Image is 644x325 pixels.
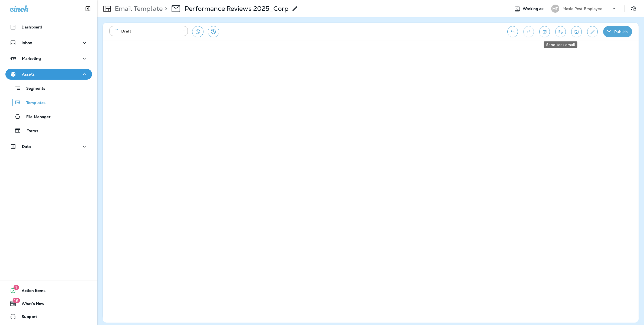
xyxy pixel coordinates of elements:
p: Forms [21,129,38,134]
span: What's New [16,301,44,308]
p: Moxie Pest Employee [563,6,602,11]
button: Data [5,141,92,152]
button: Dashboard [5,22,92,32]
span: Action Items [16,288,45,295]
p: Marketing [22,56,41,61]
button: File Manager [5,111,92,122]
span: Support [16,314,37,321]
button: Support [5,311,92,322]
span: Working as: [523,6,546,11]
button: Inbox [5,37,92,48]
button: Toggle preview [539,26,550,37]
div: MP [551,5,559,13]
button: Segments [5,82,92,94]
button: Forms [5,125,92,136]
p: File Manager [21,115,51,120]
button: View Changelog [208,26,219,37]
button: 19What's New [5,298,92,309]
button: Collapse Sidebar [80,3,96,14]
button: Assets [5,69,92,80]
button: Settings [629,4,639,14]
button: Undo [507,26,518,37]
button: Restore from previous version [192,26,203,37]
span: 19 [12,298,20,303]
p: Dashboard [22,25,42,29]
p: Segments [21,86,45,92]
p: Inbox [22,41,32,45]
button: Marketing [5,53,92,64]
button: 1Action Items [5,285,92,296]
div: Send test email [544,41,577,48]
button: Templates [5,97,92,108]
p: Templates [21,100,45,106]
button: Save [571,26,582,37]
span: 1 [14,285,19,290]
p: Data [22,144,31,149]
p: Email Template [113,5,163,13]
p: > [163,5,167,13]
p: Performance Reviews 2025_Corp [185,5,288,13]
div: Draft [113,28,179,34]
p: Assets [22,72,35,76]
button: Edit details [587,26,598,37]
button: Send test email [555,26,566,37]
button: Publish [603,26,632,37]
